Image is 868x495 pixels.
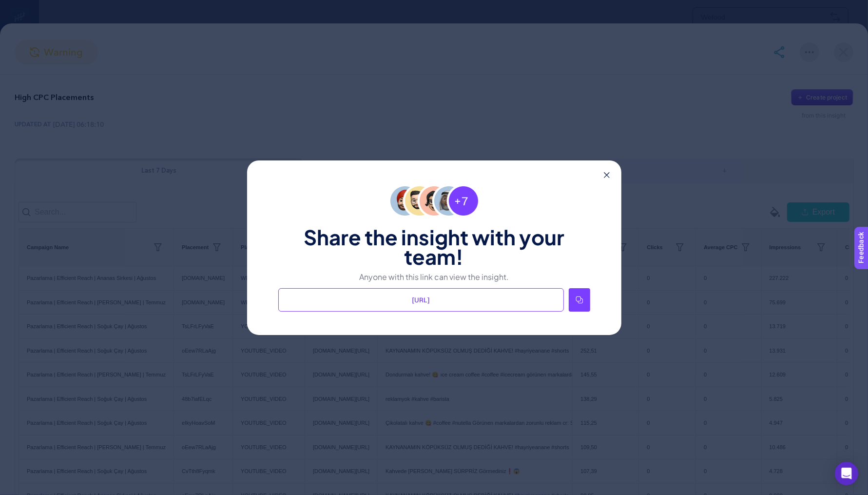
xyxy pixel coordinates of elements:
[278,271,590,282] p: Anyone with this link can view the insight.
[412,295,430,305] span: [URL]
[835,462,858,485] div: Open Intercom Messenger
[278,226,590,265] h1: Share the insight with your team!
[388,184,481,218] img: avatar-group.png
[6,3,37,11] span: Feedback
